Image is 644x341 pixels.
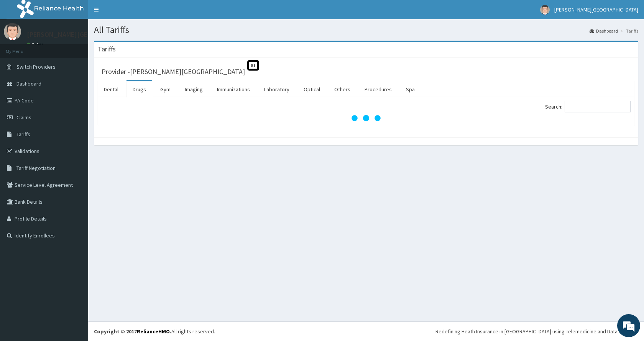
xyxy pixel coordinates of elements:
span: Dashboard [16,80,41,87]
img: User Image [540,5,550,15]
a: Gym [154,81,177,97]
label: Search: [545,101,631,112]
li: Tariffs [619,28,638,34]
a: Online [27,42,45,47]
div: Chat with us now [40,43,129,53]
span: We're online! [44,97,106,174]
strong: Copyright © 2017 . [94,328,171,335]
a: Procedures [358,81,398,97]
div: Minimize live chat window [126,4,144,22]
footer: All rights reserved. [88,321,644,341]
span: Claims [16,114,31,121]
a: Laboratory [258,81,296,97]
svg: audio-loading [351,103,381,133]
a: RelianceHMO [137,328,170,335]
p: [PERSON_NAME][GEOGRAPHIC_DATA] [27,31,140,38]
img: User Image [4,23,21,40]
span: Tariff Negotiation [16,165,56,171]
span: Tariffs [16,131,30,138]
textarea: Type your message and hit 'Enter' [4,209,146,236]
span: St [247,60,259,71]
a: Spa [400,81,421,97]
div: Redefining Heath Insurance in [GEOGRAPHIC_DATA] using Telemedicine and Data Science! [435,328,638,335]
a: Immunizations [211,81,256,97]
h3: Tariffs [98,46,116,53]
a: Imaging [179,81,209,97]
span: [PERSON_NAME][GEOGRAPHIC_DATA] [554,6,638,13]
h3: Provider - [PERSON_NAME][GEOGRAPHIC_DATA] [102,68,245,75]
span: Switch Providers [16,63,56,70]
a: Optical [297,81,326,97]
a: Others [328,81,356,97]
input: Search: [565,101,631,112]
h1: All Tariffs [94,25,638,35]
a: Dashboard [590,28,618,34]
img: d_794563401_company_1708531726252_794563401 [14,38,31,58]
a: Drugs [127,81,152,97]
a: Dental [98,81,125,97]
